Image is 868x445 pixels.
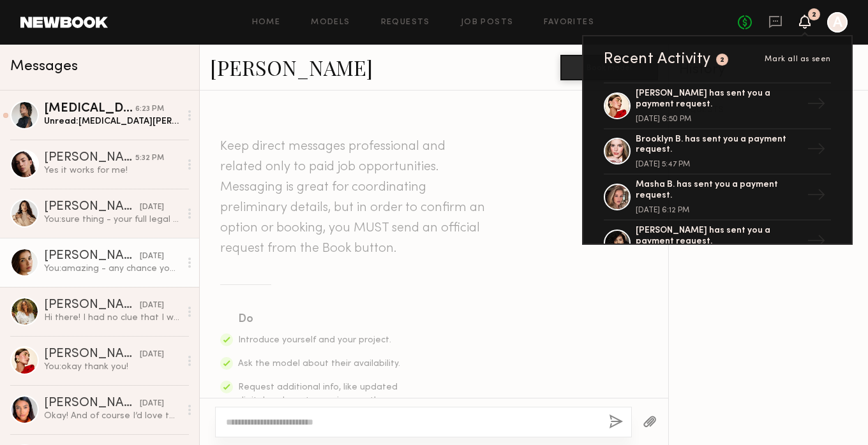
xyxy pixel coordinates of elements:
div: Yes it works for me! [44,164,180,177]
div: Unread: [MEDICAL_DATA][PERSON_NAME] [EMAIL_ADDRESS][DOMAIN_NAME] [44,115,180,128]
div: You: amazing - any chance you can do Mon/[DATE]? [DATE] is [DATE] and a little harder on our end.... [44,263,180,275]
span: Mark all as seen [765,55,831,63]
a: [PERSON_NAME] has sent you a payment request.→ [604,221,831,266]
div: [PERSON_NAME] has sent you a payment request. [636,89,802,110]
div: [PERSON_NAME] [44,348,140,361]
span: Messages [10,59,78,74]
span: Ask the model about their availability. [238,360,400,368]
div: Brooklyn B. has sent you a payment request. [636,135,802,156]
div: [DATE] [140,300,164,312]
div: Okay! And of course I’d love to be considered for future shoot dates [44,410,180,422]
div: 2 [812,11,816,18]
span: Introduce yourself and your project. [238,336,391,344]
button: Book model [560,55,658,80]
div: You: sure thing - your full legal name is [PERSON_NAME]? [44,214,180,226]
div: → [802,226,831,259]
div: [PERSON_NAME] [44,299,140,312]
div: You: okay thank you! [44,361,180,373]
div: → [802,135,831,168]
header: Keep direct messages professional and related only to paid job opportunities. Messaging is great ... [220,136,488,259]
div: [PERSON_NAME] has sent you a payment request. [636,226,802,247]
a: Job Posts [461,18,514,27]
div: [DATE] 6:12 PM [636,207,802,214]
div: [DATE] [140,201,164,214]
div: [DATE] [140,251,164,263]
div: 5:32 PM [135,152,164,164]
div: [DATE] 5:47 PM [636,161,802,168]
div: Masha B. has sent you a payment request. [636,180,802,201]
div: [MEDICAL_DATA][PERSON_NAME] [44,103,135,115]
div: [PERSON_NAME] [44,201,140,214]
a: Models [311,18,350,27]
div: [PERSON_NAME] [44,250,140,263]
div: Do [238,310,401,328]
a: Masha B. has sent you a payment request.[DATE] 6:12 PM→ [604,175,831,221]
div: [DATE] 6:50 PM [636,115,802,123]
a: Home [252,18,281,27]
a: [PERSON_NAME] [210,54,373,81]
div: [DATE] [140,349,164,361]
div: 6:23 PM [135,103,164,115]
div: → [802,89,831,122]
div: → [802,180,831,214]
a: Book model [560,61,658,72]
div: Hi there! I had no clue that I was signed out of this app so I ended up missing a ton of messages... [44,312,180,324]
a: Requests [381,18,430,27]
a: Brooklyn B. has sent you a payment request.[DATE] 5:47 PM→ [604,129,831,175]
div: Recent Activity [604,52,711,67]
div: 2 [720,57,725,64]
span: Request additional info, like updated digitals, relevant experience, other skills, etc. [238,383,398,418]
div: [DATE] [140,398,164,410]
a: [PERSON_NAME] has sent you a payment request.[DATE] 6:50 PM→ [604,82,831,129]
a: Favorites [544,18,594,27]
div: [PERSON_NAME] [44,152,135,164]
a: A [827,12,848,33]
div: [PERSON_NAME] [44,397,140,410]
